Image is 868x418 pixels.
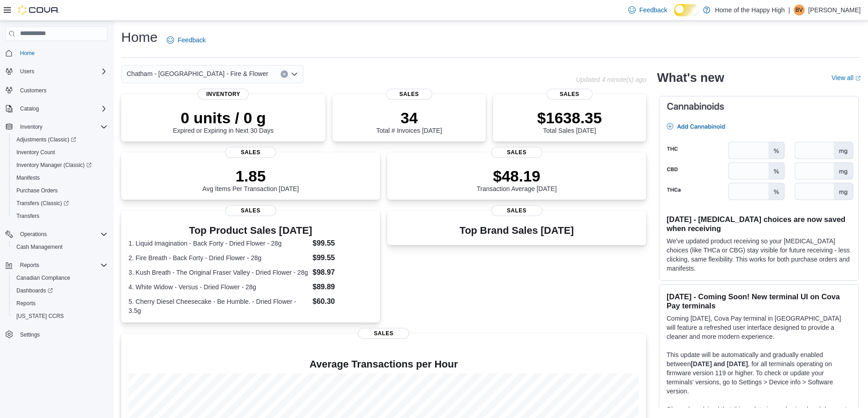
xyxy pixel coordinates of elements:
[796,5,803,15] span: BV
[667,314,851,341] p: Coming [DATE], Cova Pay terminal in [GEOGRAPHIC_DATA] will feature a refreshed user interface des...
[477,167,557,185] p: $48.19
[313,252,373,263] dd: $99.55
[16,329,108,340] span: Settings
[386,89,432,100] span: Sales
[2,65,111,78] button: Users
[376,109,442,127] p: 34
[13,285,108,296] span: Dashboards
[788,5,790,15] p: |
[16,84,108,96] span: Customers
[13,134,108,145] span: Adjustments (Classic)
[794,5,805,15] div: Benjamin Venning
[2,102,111,115] button: Catalog
[20,50,35,57] span: Home
[128,225,373,236] h3: Top Product Sales [DATE]
[2,83,111,96] button: Customers
[202,167,299,192] div: Avg Items Per Transaction [DATE]
[121,28,158,46] h1: Home
[657,71,724,85] h2: What's new
[9,133,111,146] a: Adjustments (Classic)
[13,298,39,309] a: Reports
[225,147,276,158] span: Sales
[20,331,40,338] span: Settings
[16,48,38,59] a: Home
[625,1,671,19] a: Feedback
[2,228,111,241] button: Operations
[13,160,108,171] span: Inventory Manager (Classic)
[13,147,108,158] span: Inventory Count
[13,198,108,209] span: Transfers (Classic)
[537,109,602,127] p: $1638.35
[313,282,373,292] dd: $89.89
[281,71,288,78] button: Clear input
[13,211,108,222] span: Transfers
[13,242,66,252] a: Cash Management
[13,172,43,183] a: Manifests
[9,197,111,210] a: Transfers (Classic)
[667,237,851,273] p: We've updated product receiving so your [MEDICAL_DATA] choices (like THCa or CBG) stay visible fo...
[639,5,667,15] span: Feedback
[2,259,111,272] button: Reports
[225,205,276,216] span: Sales
[13,242,108,252] span: Cash Management
[13,298,108,309] span: Reports
[9,210,111,222] button: Transfers
[477,167,557,192] div: Transaction Average [DATE]
[16,47,108,59] span: Home
[16,287,53,294] span: Dashboards
[16,300,36,307] span: Reports
[491,147,542,158] span: Sales
[128,239,309,248] dt: 1. Liquid Imagination - Back Forty - Dried Flower - 28g
[16,85,50,96] a: Customers
[832,74,861,81] a: View allExternal link
[13,211,43,222] a: Transfers
[20,231,47,238] span: Operations
[2,121,111,133] button: Inventory
[16,103,42,114] button: Catalog
[13,147,59,158] a: Inventory Count
[715,5,785,15] p: Home of the Happy High
[291,71,298,78] button: Open list of options
[178,35,205,45] span: Feedback
[13,134,80,145] a: Adjustments (Classic)
[491,205,542,216] span: Sales
[16,103,108,114] span: Catalog
[16,200,69,207] span: Transfers (Classic)
[16,229,108,240] span: Operations
[128,297,309,315] dt: 5. Cherry Diesel Cheesecake - Be Humble. - Dried Flower - 3.5g
[202,167,299,185] p: 1.85
[547,89,593,100] span: Sales
[16,161,92,169] span: Inventory Manager (Classic)
[16,260,108,271] span: Reports
[9,310,111,322] button: [US_STATE] CCRS
[16,243,62,251] span: Cash Management
[2,46,111,60] button: Home
[9,184,111,197] button: Purchase Orders
[13,185,62,196] a: Purchase Orders
[674,4,699,16] input: Dark Mode
[198,89,249,100] span: Inventory
[20,68,34,75] span: Users
[537,109,602,134] div: Total Sales [DATE]
[16,312,64,320] span: [US_STATE] CCRS
[13,272,108,283] span: Canadian Compliance
[16,274,70,282] span: Canadian Compliance
[16,121,108,132] span: Inventory
[9,297,111,310] button: Reports
[808,5,861,15] p: [PERSON_NAME]
[128,253,309,262] dt: 2. Fire Breath - Back Forty - Dried Flower - 28g
[13,198,72,209] a: Transfers (Classic)
[9,241,111,253] button: Cash Management
[163,31,209,49] a: Feedback
[16,66,108,77] span: Users
[127,68,268,79] span: Chatham - [GEOGRAPHIC_DATA] - Fire & Flower
[18,5,59,15] img: Cova
[13,172,108,183] span: Manifests
[667,292,851,310] h3: [DATE] - Coming Soon! New terminal UI on Cova Pay terminals
[128,282,309,292] dt: 4. White Widow - Versus - Dried Flower - 28g
[16,66,38,77] button: Users
[128,268,309,277] dt: 3. Kush Breath - The Original Fraser Valley - Dried Flower - 28g
[9,159,111,171] a: Inventory Manager (Classic)
[9,272,111,284] button: Canadian Compliance
[16,136,76,143] span: Adjustments (Classic)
